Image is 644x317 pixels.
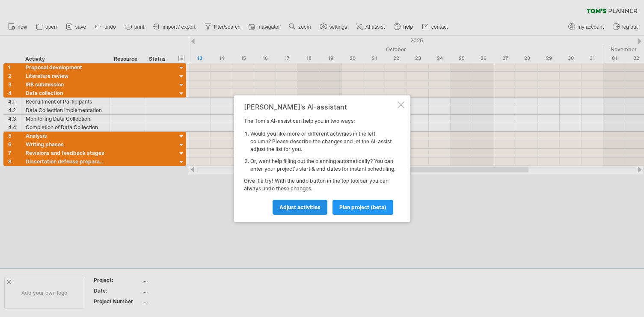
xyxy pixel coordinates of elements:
[273,200,327,215] a: Adjust activities
[244,103,396,214] div: The Tom's AI-assist can help you in two ways: Give it a try! With the undo button in the top tool...
[279,204,321,210] span: Adjust activities
[244,103,396,111] div: [PERSON_NAME]'s AI-assistant
[332,200,393,215] a: plan project (beta)
[250,130,396,153] li: Would you like more or different activities in the left column? Please describe the changes and l...
[339,204,386,210] span: plan project (beta)
[250,157,396,173] li: Or, want help filling out the planning automatically? You can enter your project's start & end da...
